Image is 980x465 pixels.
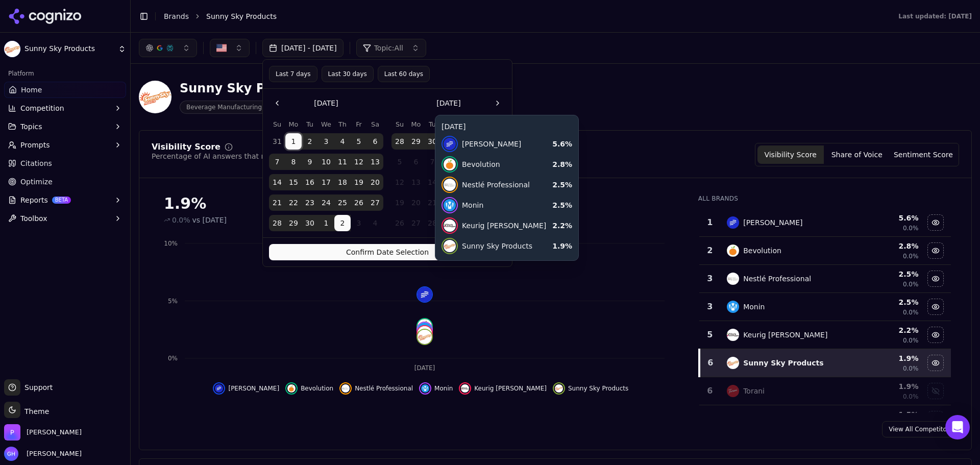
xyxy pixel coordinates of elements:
div: Keurig [PERSON_NAME] [743,330,827,340]
span: 0.0% [903,308,919,316]
button: Today, Thursday, October 2nd, 2025, selected [457,133,473,150]
tr: 1.5%Show davinci gourmet data [699,405,951,433]
button: Hide bevolution data [927,242,944,259]
div: 1 [703,216,717,229]
span: 0.0% [903,252,919,260]
img: torani [727,385,739,397]
img: Sunny Sky Products [4,41,20,57]
button: [DATE] - [DATE] [262,39,344,57]
div: 1.9 % [853,353,918,363]
table: September 2025 [269,119,383,231]
tr: 6toraniTorani1.9%0.0%Show torani data [699,377,951,405]
button: Today, Thursday, October 2nd, 2025, selected [334,215,351,231]
span: Beverage Manufacturing [180,101,268,114]
tr: 2bevolutionBevolution2.8%0.0%Hide bevolution data [699,237,951,265]
button: Go to the Previous Month [269,95,285,111]
span: [PERSON_NAME] [228,384,279,393]
th: Wednesday [440,119,457,129]
img: Sunny Sky Products [139,81,171,113]
th: Thursday [334,119,351,129]
tr: 3nestlé professionalNestlé Professional2.5%0.0%Hide nestlé professional data [699,265,951,293]
button: Wednesday, October 1st, 2025, selected [318,215,334,231]
img: sunny sky products [418,330,432,344]
span: Prompts [20,140,50,150]
th: Tuesday [424,119,440,129]
tspan: [DATE] [414,364,435,372]
a: Home [4,82,126,98]
div: 3 [703,273,717,285]
button: Thursday, September 25th, 2025, selected [334,194,351,211]
div: All Brands [698,194,951,203]
img: monin [418,323,432,337]
button: Monday, September 1st, 2025, selected [285,133,302,150]
button: Tuesday, September 2nd, 2025, selected [302,133,318,150]
button: Share of Voice [824,145,890,164]
button: Hide bunn data [213,382,279,395]
button: Show davinci gourmet data [927,411,944,427]
button: ReportsBETA [4,192,126,208]
tspan: 5% [168,298,178,305]
button: Last 60 days [378,66,430,82]
button: Hide keurig dr pepper data [459,382,547,395]
button: Sunday, September 14th, 2025, selected [269,174,285,190]
button: Sunday, September 28th, 2025, selected [269,215,285,231]
img: bunn [215,384,223,393]
span: Perrill [27,428,82,437]
table: October 2025 [391,119,506,231]
th: Sunday [269,119,285,129]
span: Support [20,382,53,393]
div: 1.9% [164,194,678,213]
img: bevolution [727,244,739,257]
div: 6 [704,357,717,369]
div: [PERSON_NAME] [743,217,802,228]
button: Saturday, September 13th, 2025, selected [367,154,383,170]
button: Sunday, August 31st, 2025 [269,133,285,150]
button: Friday, September 19th, 2025, selected [351,174,367,190]
button: Open user button [4,447,82,461]
div: Last updated: [DATE] [898,12,972,20]
span: Topics [20,121,42,132]
div: 1.5 % [853,409,918,420]
div: 6 [703,385,717,397]
button: Sunday, September 7th, 2025, selected [269,154,285,170]
button: Tuesday, September 30th, 2025, selected [424,133,440,150]
span: 0.0% [903,393,919,401]
button: Last 30 days [322,66,374,82]
span: 0.0% [903,224,919,232]
button: Tuesday, September 16th, 2025, selected [302,174,318,190]
button: Show torani data [927,383,944,399]
span: 0.0% [903,364,919,373]
span: Bevolution [301,384,333,393]
div: Monin [743,302,765,312]
button: Competition [4,100,126,116]
span: Sunny Sky Products [24,44,114,54]
img: monin [727,301,739,313]
a: View All Competitors [882,421,959,437]
th: Tuesday [302,119,318,129]
button: Monday, September 29th, 2025, selected [408,133,424,150]
div: Percentage of AI answers that mention your brand [152,151,332,161]
img: bevolution [287,384,296,393]
button: Tuesday, September 30th, 2025, selected [302,215,318,231]
button: Wednesday, September 17th, 2025, selected [318,174,334,190]
span: Citations [20,158,52,168]
th: Friday [473,119,489,129]
span: Sunny Sky Products [206,11,277,21]
button: Thursday, September 4th, 2025, selected [334,133,351,150]
span: Nestlé Professional [355,384,413,393]
img: bevolution [418,319,432,333]
button: Topics [4,118,126,135]
a: Brands [164,12,189,20]
a: Citations [4,155,126,172]
img: sunny sky products [555,384,563,393]
div: 5 [703,329,717,341]
nav: breadcrumb [164,11,878,21]
span: 0.0% [172,215,190,225]
tr: 6sunny sky productsSunny Sky Products1.9%0.0%Hide sunny sky products data [699,349,951,377]
th: Saturday [489,119,506,129]
img: nestlé professional [341,384,350,393]
button: Thursday, September 18th, 2025, selected [334,174,351,190]
th: Monday [408,119,424,129]
div: Nestlé Professional [743,274,811,284]
button: Hide nestlé professional data [339,382,413,395]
